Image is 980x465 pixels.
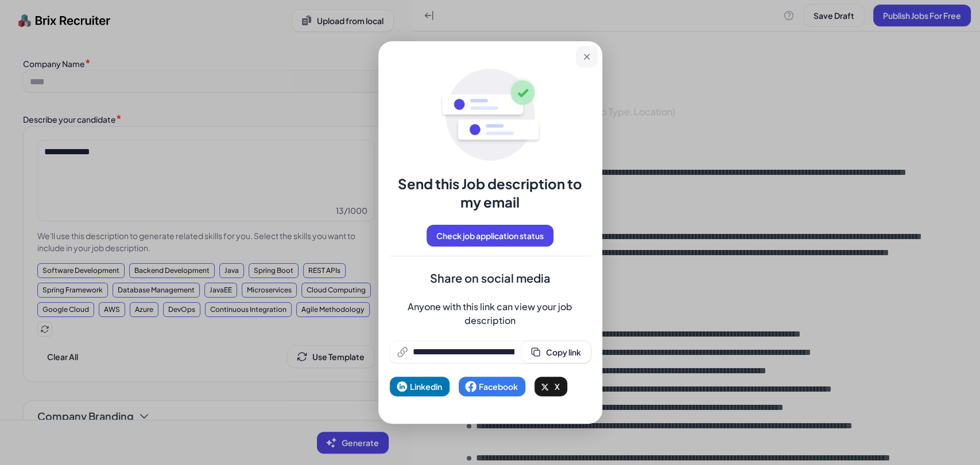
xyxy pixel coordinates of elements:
span: Copy link [546,347,581,357]
button: Facebook [459,377,525,396]
span: Check job application status [436,230,544,241]
span: Anyone with this link can view your job description [390,300,591,327]
span: Share on social media [390,270,591,286]
button: Linkedin [390,377,450,396]
span: X [555,381,560,392]
span: Facebook [479,381,518,392]
button: X [534,377,567,396]
button: Check job application status [427,225,553,247]
button: Copy link [521,341,591,363]
span: Linkedin [410,381,442,392]
div: Send this Job description to my email [390,174,591,211]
